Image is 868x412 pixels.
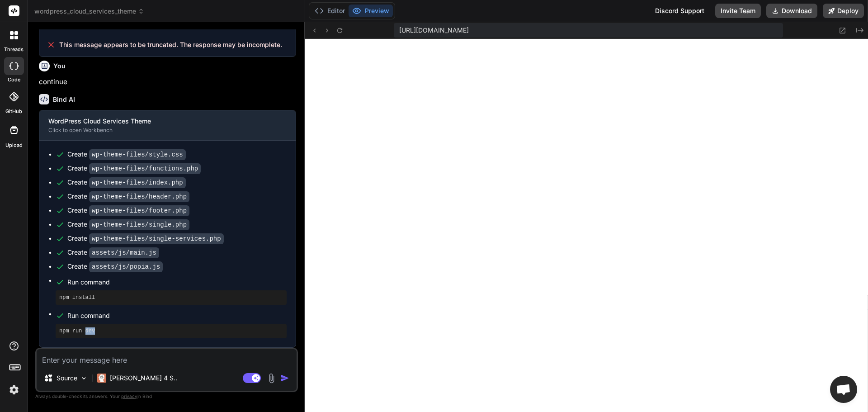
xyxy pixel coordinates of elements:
[34,7,144,16] span: wordpress_cloud_services_theme
[89,247,159,258] code: assets/js/main.js
[715,4,761,18] button: Invite Team
[121,393,137,399] span: privacy
[59,40,282,49] span: This message appears to be truncated. The response may be incomplete.
[6,382,22,398] img: settings
[349,5,393,17] button: Preview
[53,62,66,71] h6: You
[89,177,186,188] code: wp-theme-files/index.php
[89,163,201,174] code: wp-theme-files/functions.php
[399,26,469,35] span: [URL][DOMAIN_NAME]
[67,278,287,287] span: Run command
[67,150,186,159] div: Create
[67,311,287,320] span: Run command
[39,110,281,140] button: WordPress Cloud Services ThemeClick to open Workbench
[59,327,283,335] pre: npm run dev
[67,220,189,229] div: Create
[89,149,186,160] code: wp-theme-files/style.css
[311,5,349,17] button: Editor
[97,374,106,383] img: Claude 4 Sonnet
[89,233,224,244] code: wp-theme-files/single-services.php
[89,219,189,230] code: wp-theme-files/single.php
[830,376,857,403] div: Open chat
[59,294,283,301] pre: npm install
[67,206,189,215] div: Create
[305,39,868,412] iframe: Preview
[35,392,298,401] p: Always double-check its answers. Your in Bind
[48,127,272,134] div: Click to open Workbench
[110,374,177,383] p: [PERSON_NAME] 4 S..
[89,191,189,202] code: wp-theme-files/header.php
[5,108,22,115] label: GitHub
[766,4,817,18] button: Download
[823,4,864,18] button: Deploy
[8,76,20,84] label: code
[67,234,224,243] div: Create
[67,262,163,271] div: Create
[53,95,75,104] h6: Bind AI
[266,373,277,384] img: attachment
[39,77,296,87] p: continue
[67,178,186,187] div: Create
[89,261,163,272] code: assets/js/popia.js
[57,374,77,383] p: Source
[4,46,24,53] label: threads
[650,4,710,18] div: Discord Support
[280,374,289,383] img: icon
[80,374,88,382] img: Pick Models
[48,117,272,126] div: WordPress Cloud Services Theme
[67,248,159,257] div: Create
[67,192,189,201] div: Create
[67,164,201,173] div: Create
[5,142,23,149] label: Upload
[89,205,189,216] code: wp-theme-files/footer.php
